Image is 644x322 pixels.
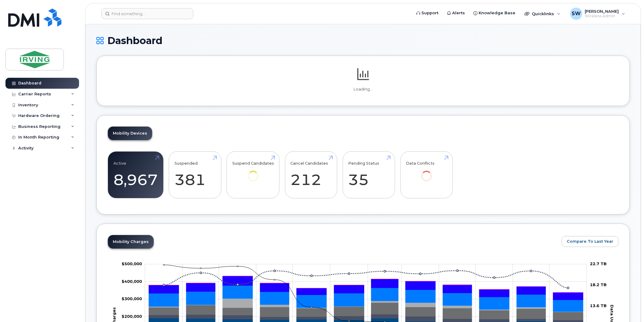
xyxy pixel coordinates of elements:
[122,261,142,266] g: $0
[149,286,583,312] g: Features
[122,261,142,266] tspan: $500,000
[590,282,607,287] tspan: 18.2 TB
[108,87,618,92] p: Loading...
[175,155,216,195] a: Suspended 381
[590,261,607,266] tspan: 22.7 TB
[149,276,583,300] g: HST
[122,314,142,319] g: $0
[108,127,152,140] a: Mobility Devices
[232,155,274,190] a: Suspend Candidates
[567,238,613,244] span: Compare To Last Year
[122,296,142,301] tspan: $300,000
[122,296,142,301] g: $0
[590,303,607,308] tspan: 13.6 TB
[290,155,331,195] a: Cancel Candidates 212
[562,236,618,247] button: Compare To Last Year
[113,155,158,195] a: Active 8,967
[122,279,142,284] tspan: $400,000
[122,314,142,319] tspan: $200,000
[108,235,154,248] a: Mobility Charges
[122,279,142,284] g: $0
[348,155,389,195] a: Pending Status 35
[149,299,583,312] g: Cancellation
[149,303,583,320] g: Data
[149,276,583,293] g: QST
[96,35,630,46] h1: Dashboard
[406,155,447,190] a: Data Conflicts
